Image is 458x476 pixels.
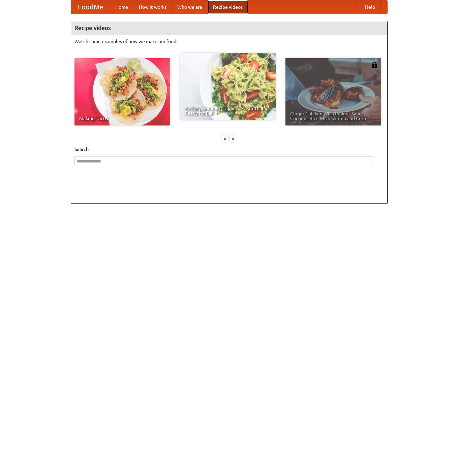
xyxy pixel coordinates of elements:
a: An Easy, Summery Tomato Pasta That's Ready for Fall [180,53,276,120]
a: Recipe videos [208,0,248,14]
div: « [222,134,228,143]
a: Who we are [172,0,208,14]
div: » [230,134,236,143]
h4: Recipe videos [71,21,387,35]
h5: Search [74,146,384,153]
a: Help [360,0,380,14]
img: 483408.png [371,62,378,68]
p: Watch some examples of how we make our food! [74,38,384,45]
a: Making Tacos [74,58,170,125]
span: Making Tacos [79,116,165,121]
span: An Easy, Summery Tomato Pasta That's Ready for Fall [185,106,271,115]
a: Home [110,0,133,14]
a: How it works [133,0,172,14]
a: FoodMe [71,0,110,14]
